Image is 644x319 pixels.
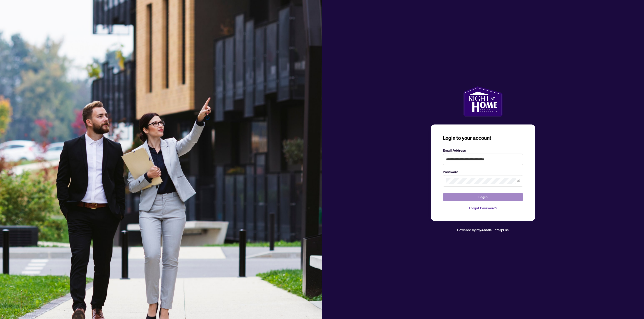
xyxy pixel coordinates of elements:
label: Password [443,169,523,175]
button: Login [443,193,523,201]
span: Powered by [457,227,476,232]
span: eye-invisible [517,179,520,183]
img: ma-logo [463,86,502,116]
h3: Login to your account [443,135,523,142]
a: Forgot Password? [443,205,523,211]
label: Email Address [443,148,523,153]
a: myAbode [476,227,492,233]
span: Enterprise [493,227,509,232]
span: Login [478,193,488,201]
